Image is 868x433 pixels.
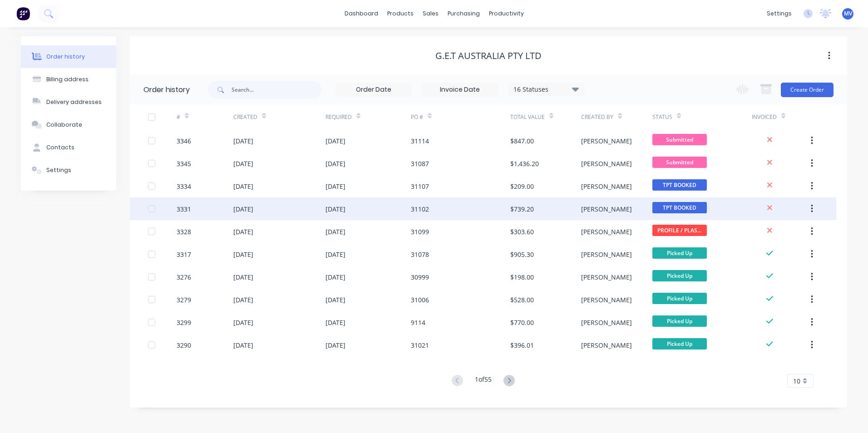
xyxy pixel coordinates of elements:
[233,204,253,214] div: [DATE]
[793,376,800,386] span: 10
[510,159,539,168] div: $1,436.20
[325,272,345,282] div: [DATE]
[652,315,707,327] span: Picked Up
[510,204,534,214] div: $739.20
[510,113,545,121] div: Total Value
[484,7,528,20] div: productivity
[177,113,180,121] div: #
[435,50,542,61] div: G.E.T Australia Pty Ltd
[233,182,253,191] div: [DATE]
[21,136,116,159] button: Contacts
[844,10,852,18] span: MV
[652,104,752,129] div: Status
[581,182,632,191] div: [PERSON_NAME]
[508,84,584,94] div: 16 Statuses
[510,250,534,259] div: $905.30
[581,250,632,259] div: [PERSON_NAME]
[177,340,191,350] div: 3290
[233,250,253,259] div: [DATE]
[652,202,707,213] span: TPT BOOKED
[652,293,707,304] span: Picked Up
[177,318,191,327] div: 3299
[510,318,534,327] div: $770.00
[581,318,632,327] div: [PERSON_NAME]
[581,340,632,350] div: [PERSON_NAME]
[233,104,325,129] div: Created
[340,7,383,20] a: dashboard
[383,7,418,20] div: products
[177,159,191,168] div: 3345
[325,113,352,121] div: Required
[46,121,82,129] div: Collaborate
[325,318,345,327] div: [DATE]
[325,295,345,305] div: [DATE]
[46,98,102,106] div: Delivery addresses
[510,136,534,146] div: $847.00
[21,91,116,113] button: Delivery addresses
[581,159,632,168] div: [PERSON_NAME]
[325,159,345,168] div: [DATE]
[781,83,833,97] button: Create Order
[325,182,345,191] div: [DATE]
[325,250,345,259] div: [DATE]
[325,136,345,146] div: [DATE]
[233,295,253,305] div: [DATE]
[21,68,116,91] button: Billing address
[581,295,632,305] div: [PERSON_NAME]
[510,227,534,236] div: $303.60
[46,75,89,84] div: Billing address
[411,113,423,121] div: PO #
[411,272,429,282] div: 30999
[325,104,411,129] div: Required
[418,7,443,20] div: sales
[16,7,30,20] img: Factory
[411,318,425,327] div: 9114
[581,113,613,121] div: Created By
[652,134,707,145] span: Submitted
[475,374,492,388] div: 1 of 55
[411,136,429,146] div: 31114
[233,227,253,236] div: [DATE]
[411,340,429,350] div: 31021
[46,53,85,61] div: Order history
[581,227,632,236] div: [PERSON_NAME]
[752,104,809,129] div: Invoiced
[581,272,632,282] div: [PERSON_NAME]
[510,295,534,305] div: $528.00
[233,136,253,146] div: [DATE]
[177,182,191,191] div: 3334
[762,7,796,20] div: settings
[21,113,116,136] button: Collaborate
[411,104,510,129] div: PO #
[46,166,71,174] div: Settings
[411,227,429,236] div: 31099
[46,143,74,152] div: Contacts
[335,83,412,97] input: Order Date
[233,159,253,168] div: [DATE]
[411,182,429,191] div: 31107
[510,104,581,129] div: Total Value
[177,295,191,305] div: 3279
[411,159,429,168] div: 31087
[233,113,257,121] div: Created
[233,272,253,282] div: [DATE]
[652,225,707,236] span: PROFILE / PLAS...
[652,113,672,121] div: Status
[581,204,632,214] div: [PERSON_NAME]
[21,45,116,68] button: Order history
[233,340,253,350] div: [DATE]
[177,104,233,129] div: #
[177,136,191,146] div: 3346
[411,204,429,214] div: 31102
[177,227,191,236] div: 3328
[233,318,253,327] div: [DATE]
[652,270,707,281] span: Picked Up
[510,182,534,191] div: $209.00
[411,250,429,259] div: 31078
[177,204,191,214] div: 3331
[21,159,116,182] button: Settings
[411,295,429,305] div: 31006
[325,340,345,350] div: [DATE]
[652,247,707,259] span: Picked Up
[232,81,321,99] input: Search...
